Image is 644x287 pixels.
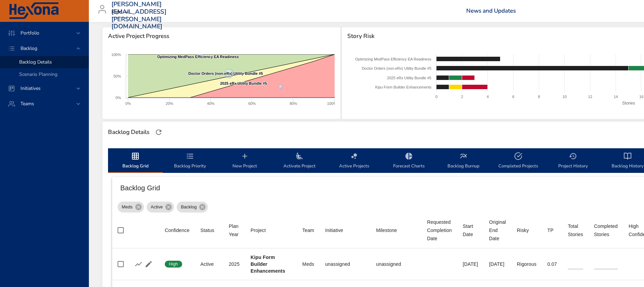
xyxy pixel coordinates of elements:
div: Requested Completion Date [427,218,452,243]
text: Stories [622,101,635,106]
div: Milestone [376,226,397,234]
div: Active [200,261,218,268]
span: Project [251,226,291,234]
div: [DATE] [463,261,478,268]
div: unassigned [376,261,416,268]
div: Kipu [111,7,131,18]
text: 16 [639,95,643,99]
text: 4 [486,95,488,99]
text: 0% [125,101,131,106]
span: Project History [550,152,596,170]
span: Activate Project [276,152,323,170]
div: Backlog [177,202,208,213]
text: 2025 eRx Utility Bundle #5 [387,76,431,80]
text: 0 [435,95,438,99]
div: Active [147,202,174,213]
text: 0% [116,96,121,100]
div: Sort [517,226,529,234]
div: Meds [118,202,144,213]
text: 100% [327,101,337,106]
button: Edit Project Details [144,259,154,269]
button: Show Burnup [133,259,144,269]
text: Kipu Form Builder Enhancements [375,85,431,89]
text: 2 [461,95,463,99]
text: 80% [290,101,297,106]
div: Backlog Details [106,127,151,138]
div: 0.07 [547,261,557,268]
div: Sort [325,226,343,234]
div: [DATE] [489,261,506,268]
div: Completed Stories [594,222,618,238]
div: Sort [568,222,583,238]
div: Sort [229,222,240,238]
div: Sort [165,226,189,234]
div: 2025 [229,261,240,268]
span: High [165,261,182,267]
text: Optimizing MedPass Efficiency EA Readiness [157,55,239,59]
text: Optimizing MedPass Efficiency EA Readiness [355,57,431,61]
span: Active [147,204,167,210]
span: Backlog Grid [112,152,159,170]
text: 6 [512,95,514,99]
b: Kipu Form Builder Enhancements [251,255,285,274]
span: Backlog Burnup [440,152,487,170]
text: 20% [166,101,173,106]
h3: [PERSON_NAME][EMAIL_ADDRESS][PERSON_NAME][DOMAIN_NAME] [111,1,166,30]
span: Status [200,226,218,234]
span: Forecast Charts [386,152,432,170]
div: Total Stories [568,222,583,238]
button: Refresh Page [153,127,164,137]
text: 12 [588,95,592,99]
span: Backlog [177,204,201,210]
span: Risky [517,226,536,234]
div: TP [547,226,553,234]
span: Initiative [325,226,365,234]
text: 2025 eRx Utility Bundle #5 [220,81,267,85]
div: Sort [251,226,266,234]
span: Teams [15,100,40,107]
div: Original End Date [489,218,506,243]
img: Hexona [8,2,59,19]
div: Plan Year [229,222,240,238]
span: Milestone [376,226,416,234]
div: Sort [376,226,397,234]
div: Start Date [463,222,478,238]
span: Backlog Details [19,59,52,65]
div: Sort [489,218,506,243]
text: Doctor Orders (non-eRx) Utility Bundle #5 [362,66,431,70]
div: Status [200,226,214,234]
span: Active Project Progress [108,33,335,40]
div: Sort [427,218,452,243]
div: Rigorous [517,261,536,268]
text: 100% [111,53,121,57]
div: Sort [302,226,314,234]
span: Backlog Priority [167,152,213,170]
div: Risky [517,226,529,234]
div: Project [251,226,266,234]
text: 14 [614,95,618,99]
span: Portfolio [15,30,45,36]
span: Meds [118,204,137,210]
span: Completed Projects [495,152,541,170]
div: Team [302,226,314,234]
div: unassigned [325,261,365,268]
span: Active Projects [331,152,377,170]
text: 60% [248,101,256,106]
div: Sort [594,222,618,238]
span: TP [547,226,557,234]
span: Initiatives [15,85,46,92]
div: Confidence [165,226,189,234]
div: Sort [547,226,553,234]
a: News and Updates [466,7,516,15]
text: 8 [538,95,540,99]
div: Sort [463,222,478,238]
span: Scenario Planning [19,71,57,78]
text: 10 [562,95,566,99]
